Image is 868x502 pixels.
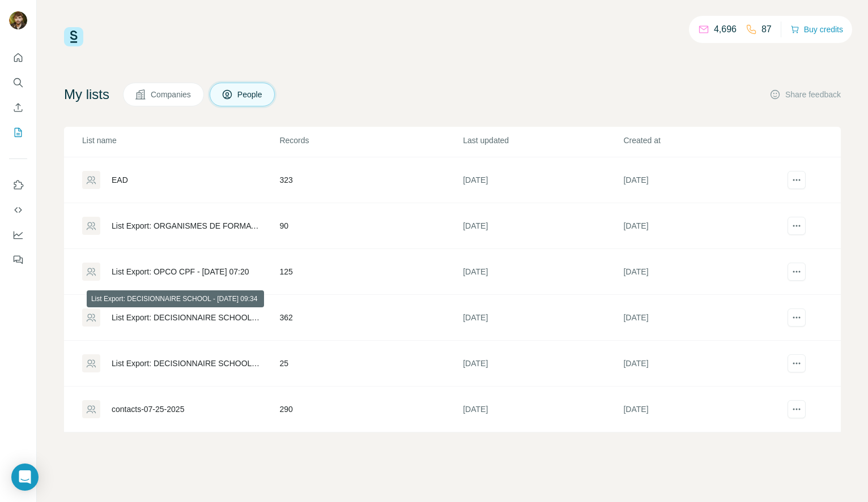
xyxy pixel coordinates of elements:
[623,387,783,432] td: [DATE]
[462,387,623,432] td: [DATE]
[112,220,260,231] div: List Export: ORGANISMES DE FORMATION "ECOLE" - [DATE] 07:25
[112,358,260,369] div: List Export: DECISIONNAIRE SCHOOL - [DATE] 11:38
[788,263,806,281] button: actions
[151,89,192,100] span: Companies
[788,400,806,418] button: actions
[9,200,27,220] button: Use Surfe API
[761,23,772,36] p: 87
[112,266,249,277] div: List Export: OPCO CPF - [DATE] 07:20
[788,217,806,235] button: actions
[112,312,260,323] div: List Export: DECISIONNAIRE SCHOOL - [DATE] 09:34
[237,89,263,100] span: People
[623,135,782,146] p: Created at
[82,135,278,146] p: List name
[279,341,462,387] td: 25
[462,157,623,203] td: [DATE]
[623,341,783,387] td: [DATE]
[279,157,462,203] td: 323
[462,295,623,341] td: [DATE]
[769,89,841,100] button: Share feedback
[279,203,462,249] td: 90
[279,387,462,432] td: 290
[279,249,462,295] td: 125
[9,48,27,68] button: Quick start
[9,225,27,245] button: Dashboard
[112,174,128,186] div: EAD
[112,404,184,415] div: contacts-07-25-2025
[788,308,806,327] button: actions
[788,171,806,189] button: actions
[9,175,27,195] button: Use Surfe on LinkedIn
[9,250,27,270] button: Feedback
[64,27,83,46] img: Surfe Logo
[279,135,462,146] p: Records
[9,11,27,29] img: Avatar
[463,135,622,146] p: Last updated
[9,97,27,118] button: Enrich CSV
[623,249,783,295] td: [DATE]
[279,295,462,341] td: 362
[9,122,27,143] button: My lists
[714,23,737,36] p: 4,696
[9,72,27,93] button: Search
[623,295,783,341] td: [DATE]
[790,22,843,37] button: Buy credits
[788,354,806,372] button: actions
[11,464,39,491] div: Open Intercom Messenger
[462,203,623,249] td: [DATE]
[623,203,783,249] td: [DATE]
[462,341,623,387] td: [DATE]
[64,85,109,104] h4: My lists
[462,249,623,295] td: [DATE]
[623,157,783,203] td: [DATE]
